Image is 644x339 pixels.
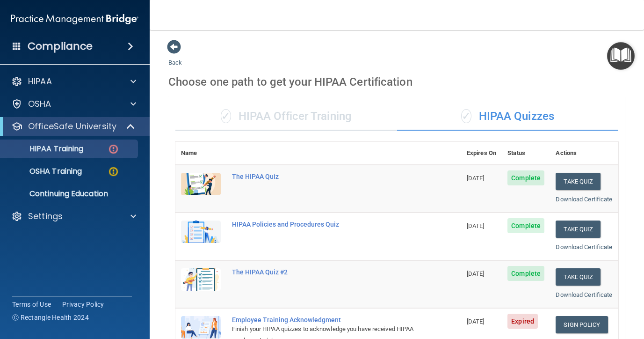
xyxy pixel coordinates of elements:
[467,318,485,325] span: [DATE]
[12,300,51,309] a: Terms of Use
[175,142,226,165] th: Name
[556,268,601,286] button: Take Quiz
[11,10,138,29] img: PMB logo
[6,167,82,176] p: OSHA Training
[467,270,485,277] span: [DATE]
[607,42,635,70] button: Open Resource Center
[175,103,397,131] div: HIPAA Officer Training
[461,109,471,123] span: ✓
[168,48,182,66] a: Back
[467,175,485,182] span: [DATE]
[28,40,93,53] h4: Compliance
[461,142,502,165] th: Expires On
[168,68,625,96] div: Choose one path to get your HIPAA Certification
[221,109,231,123] span: ✓
[6,189,134,199] p: Continuing Education
[556,291,612,298] a: Download Certificate
[556,243,612,251] a: Download Certificate
[550,142,618,165] th: Actions
[232,268,414,276] div: The HIPAA Quiz #2
[556,196,612,203] a: Download Certificate
[597,282,633,317] iframe: Drift Widget Chat Controller
[507,314,538,329] span: Expired
[11,76,136,87] a: HIPAA
[28,98,51,110] p: OSHA
[556,173,601,190] button: Take Quiz
[556,316,608,333] a: Sign Policy
[232,221,414,228] div: HIPAA Policies and Procedures Quiz
[502,142,550,165] th: Status
[556,221,601,238] button: Take Quiz
[507,218,544,233] span: Complete
[11,98,136,110] a: OSHA
[11,121,136,132] a: OfficeSafe University
[28,121,116,132] p: OfficeSafe University
[232,316,414,324] div: Employee Training Acknowledgment
[397,103,619,131] div: HIPAA Quizzes
[12,313,89,322] span: Ⓒ Rectangle Health 2024
[28,76,52,87] p: HIPAA
[467,222,485,229] span: [DATE]
[507,170,544,185] span: Complete
[507,266,544,281] span: Complete
[6,144,83,154] p: HIPAA Training
[232,173,414,180] div: The HIPAA Quiz
[28,211,63,222] p: Settings
[62,300,104,309] a: Privacy Policy
[108,166,119,177] img: warning-circle.0cc9ac19.png
[108,143,119,155] img: danger-circle.6113f641.png
[11,211,136,222] a: Settings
